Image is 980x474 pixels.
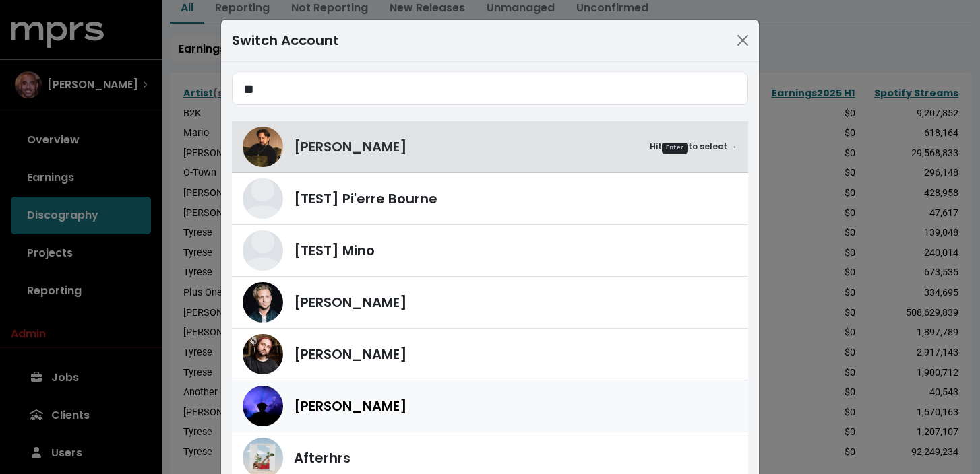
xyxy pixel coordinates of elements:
[243,334,283,374] img: Steven Solomon
[232,173,748,225] a: [TEST] Pi'erre Bourne[TEST] Pi'erre Bourne
[294,448,350,468] span: Afterhrs
[232,121,748,173] a: Nate Fox[PERSON_NAME]HitEnterto select →
[294,396,407,416] span: [PERSON_NAME]
[294,292,407,312] span: [PERSON_NAME]
[243,178,283,219] img: [TEST] Pi'erre Bourne
[232,277,748,329] a: Ryan Tedder[PERSON_NAME]
[232,73,748,105] input: Search accounts
[294,344,407,364] span: [PERSON_NAME]
[732,30,754,51] button: Close
[662,143,688,154] kbd: Enter
[650,141,737,154] small: Hit to select →
[294,240,375,261] span: [TEST] Mino
[243,386,283,426] img: Teddy Walton
[294,189,437,209] span: [TEST] Pi'erre Bourne
[232,225,748,277] a: [TEST] Mino[TEST] Mino
[232,380,748,432] a: Teddy Walton[PERSON_NAME]
[232,329,748,380] a: Steven Solomon[PERSON_NAME]
[232,30,339,50] div: Switch Account
[243,230,283,271] img: [TEST] Mino
[294,137,407,157] span: [PERSON_NAME]
[243,127,283,167] img: Nate Fox
[243,282,283,323] img: Ryan Tedder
